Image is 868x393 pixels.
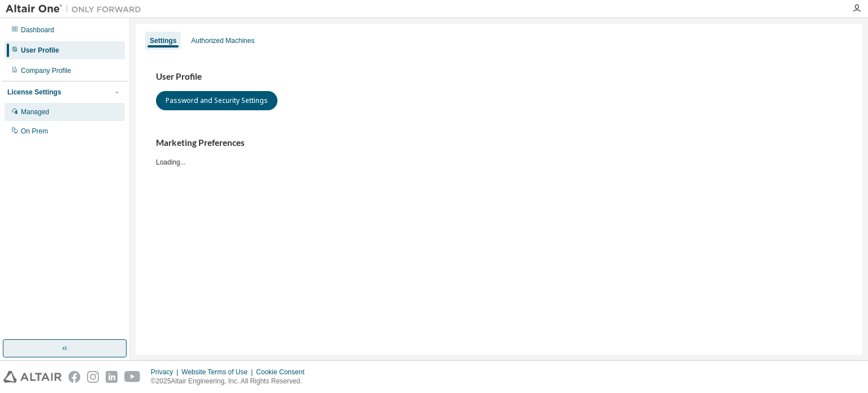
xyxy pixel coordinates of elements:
h3: User Profile [156,71,842,83]
div: Settings [150,36,176,45]
div: Authorized Machines [191,36,254,45]
div: Cookie Consent [256,368,311,377]
h3: Marketing Preferences [156,137,842,149]
button: Password and Security Settings [156,91,277,110]
div: Loading... [156,137,842,166]
div: Managed [21,107,49,116]
img: altair_logo.svg [3,371,62,383]
img: linkedin.svg [106,371,118,383]
img: facebook.svg [68,371,80,383]
img: instagram.svg [87,371,99,383]
div: Dashboard [21,25,54,34]
div: User Profile [21,46,59,55]
img: Altair One [6,3,147,15]
div: Privacy [151,368,181,377]
p: © 2025 Altair Engineering, Inc. All Rights Reserved. [151,377,311,386]
div: Company Profile [21,66,71,75]
div: License Settings [7,88,61,97]
div: On Prem [21,127,48,136]
div: Website Terms of Use [181,368,256,377]
img: youtube.svg [124,371,141,383]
